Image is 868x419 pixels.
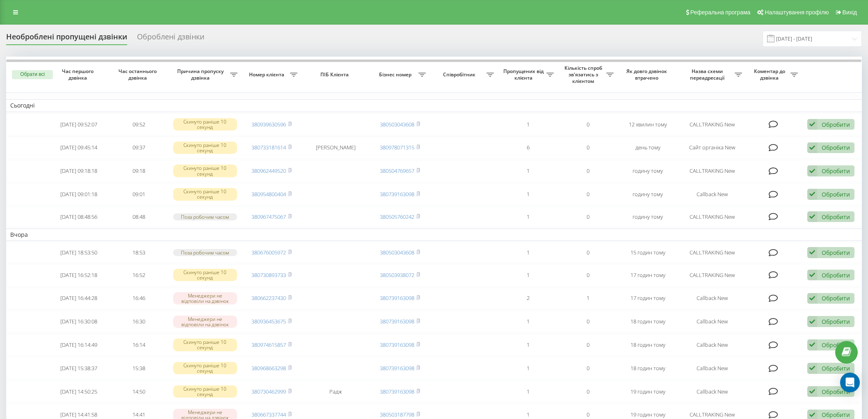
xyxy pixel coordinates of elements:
[49,114,109,135] td: [DATE] 09:52:07
[558,183,618,205] td: 0
[618,160,678,182] td: годину тому
[618,114,678,135] td: 12 хвилин тому
[137,32,204,45] div: Оброблені дзвінки
[498,207,558,227] td: 1
[109,243,169,263] td: 18:53
[562,65,606,84] span: Кількість спроб зв'язатись з клієнтом
[822,213,850,221] div: Обробити
[618,357,678,379] td: 18 годин тому
[498,243,558,263] td: 1
[251,249,286,256] a: 380676005972
[678,264,746,286] td: CALLTRAKING New
[302,137,370,158] td: [PERSON_NAME]
[251,294,286,302] a: 380662237430
[380,167,414,174] a: 380504769657
[380,318,414,325] a: 380739163098
[678,288,746,309] td: Callback New
[822,364,850,372] div: Обробити
[109,381,169,403] td: 14:50
[380,364,414,372] a: 380739163098
[109,357,169,379] td: 15:38
[498,264,558,286] td: 1
[302,381,370,403] td: Радж
[498,114,558,135] td: 1
[750,68,790,81] span: Коментар до дзвінка
[251,388,286,395] a: 380730462999
[678,334,746,356] td: Callback New
[618,137,678,158] td: день тому
[6,32,127,45] div: Необроблені пропущені дзвінки
[498,334,558,356] td: 1
[6,229,862,241] td: Вчора
[173,249,238,256] div: Поза робочим часом
[822,144,850,151] div: Обробити
[49,264,109,286] td: [DATE] 16:52:18
[49,288,109,309] td: [DATE] 16:44:28
[822,341,850,349] div: Обробити
[56,68,102,81] span: Час першого дзвінка
[49,207,109,227] td: [DATE] 08:48:56
[558,207,618,227] td: 0
[251,213,286,220] a: 380967475067
[173,118,238,131] div: Скинуто раніше 10 секунд
[682,68,735,81] span: Назва схеми переадресації
[822,411,850,419] div: Обробити
[558,243,618,263] td: 0
[822,318,850,325] div: Обробити
[173,362,238,374] div: Скинуто раніше 10 секунд
[822,190,850,198] div: Обробити
[49,311,109,332] td: [DATE] 16:30:08
[12,70,53,79] button: Обрати всі
[251,364,286,372] a: 380968663298
[625,68,671,81] span: Як довго дзвінок втрачено
[251,121,286,128] a: 380939630596
[618,334,678,356] td: 18 годин тому
[558,311,618,332] td: 0
[678,381,746,403] td: Callback New
[558,288,618,309] td: 1
[690,9,751,16] span: Реферальна програма
[434,71,487,78] span: Співробітник
[173,316,238,328] div: Менеджери не відповіли на дзвінок
[49,243,109,263] td: [DATE] 18:53:50
[558,137,618,158] td: 0
[822,121,850,128] div: Обробити
[380,271,414,279] a: 380503938072
[380,294,414,302] a: 380739163098
[49,334,109,356] td: [DATE] 16:14:49
[374,71,418,78] span: Бізнес номер
[498,160,558,182] td: 1
[251,411,286,418] a: 380667337744
[618,183,678,205] td: годину тому
[498,311,558,332] td: 1
[49,183,109,205] td: [DATE] 09:01:18
[678,311,746,332] td: Callback New
[251,318,286,325] a: 380936453675
[618,243,678,263] td: 15 годин тому
[502,68,546,81] span: Пропущених від клієнта
[49,137,109,158] td: [DATE] 09:45:14
[498,183,558,205] td: 1
[380,388,414,395] a: 380739163098
[49,160,109,182] td: [DATE] 09:18:18
[173,165,238,177] div: Скинуто раніше 10 секунд
[558,381,618,403] td: 0
[618,311,678,332] td: 18 годин тому
[380,121,414,128] a: 380503043608
[822,249,850,256] div: Обробити
[678,207,746,227] td: CALLTRAKING New
[173,213,238,220] div: Поза робочим часом
[558,334,618,356] td: 0
[618,207,678,227] td: годину тому
[109,311,169,332] td: 16:30
[380,341,414,348] a: 380739163098
[558,357,618,379] td: 0
[498,381,558,403] td: 1
[822,167,850,175] div: Обробити
[558,114,618,135] td: 0
[822,294,850,302] div: Обробити
[109,114,169,135] td: 09:52
[251,144,286,151] a: 380733181614
[251,271,286,279] a: 380730893733
[380,144,414,151] a: 380978071315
